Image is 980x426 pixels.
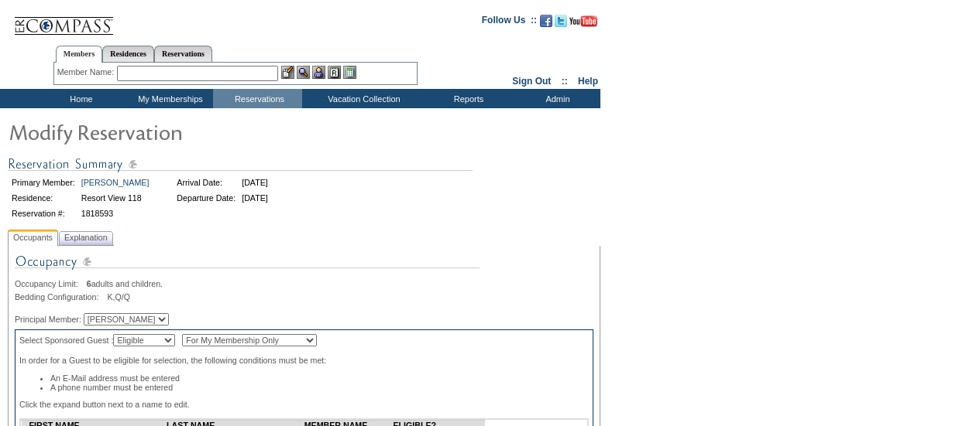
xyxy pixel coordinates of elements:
td: [DATE] [239,191,270,205]
li: A phone number must be entered [50,383,589,392]
td: Follow Us :: [482,13,537,32]
td: Admin [511,89,600,108]
td: My Memberships [124,89,213,108]
a: [PERSON_NAME] [81,178,150,187]
span: Principal Member: [15,315,81,324]
img: Compass Home [13,4,114,36]
td: Arrival Date: [174,176,238,189]
td: Departure Date: [174,191,238,205]
li: An E-Mail address must be entered [50,373,589,383]
td: Vacation Collection [302,89,422,108]
img: Modify Reservation [8,116,318,147]
img: Reservations [328,66,341,79]
td: Reservations [213,89,302,108]
div: Member Name: [57,66,117,79]
span: Occupancy Limit: [15,279,84,288]
span: Explanation [61,230,111,246]
a: Become our fan on Facebook [540,19,552,29]
img: Become our fan on Facebook [540,15,552,27]
img: Impersonate [312,66,325,79]
img: b_edit.gif [281,66,294,79]
a: Help [578,76,598,87]
img: View [297,66,310,79]
span: Bedding Configuration: [15,292,105,302]
span: 6 [87,279,91,288]
a: Subscribe to our YouTube Channel [569,19,597,29]
span: K,Q/Q [107,292,130,302]
td: Residence: [9,191,77,205]
div: adults and children. [15,279,593,288]
img: b_calculator.gif [343,66,356,79]
span: :: [562,76,568,87]
a: Reservations [154,46,212,62]
img: Occupancy [15,252,480,279]
img: Subscribe to our YouTube Channel [569,15,597,27]
a: Residences [102,46,154,62]
td: 1818593 [79,206,152,220]
td: Home [35,89,124,108]
a: Members [56,46,103,63]
span: Occupants [10,230,56,246]
td: [DATE] [239,176,270,189]
img: Follow us on Twitter [555,15,567,27]
a: Follow us on Twitter [555,19,567,29]
td: Primary Member: [9,176,77,189]
a: Sign Out [512,76,551,87]
td: Reports [422,89,511,108]
td: Resort View 118 [79,191,152,205]
img: Reservation Summary [8,155,473,174]
td: Reservation #: [9,206,77,220]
